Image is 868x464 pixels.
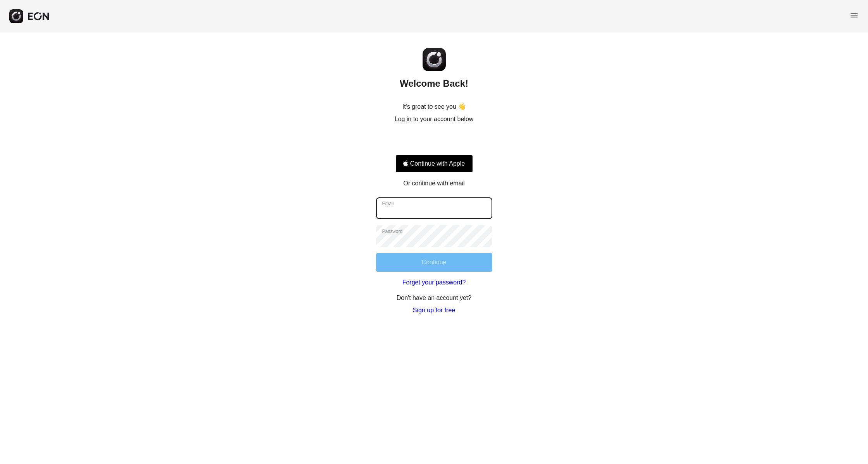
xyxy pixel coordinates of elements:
[402,102,466,111] p: It's great to see you 👋
[382,228,403,235] label: Password
[413,306,455,315] a: Sign up for free
[395,115,474,124] p: Log in to your account below
[397,293,471,303] p: Don't have an account yet?
[400,77,468,90] h2: Welcome Back!
[382,200,394,207] label: Email
[403,179,464,188] p: Or continue with email
[395,155,473,173] button: Signin with apple ID
[402,278,466,287] a: Forget your password?
[849,10,859,20] span: menu
[392,132,477,149] iframe: Sign in with Google Button
[376,253,492,272] button: Continue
